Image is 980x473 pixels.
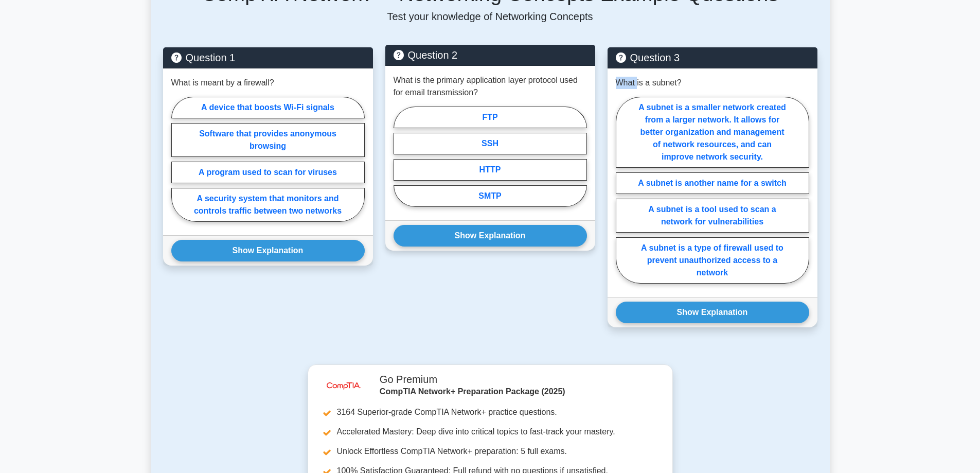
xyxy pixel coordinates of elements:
label: FTP [394,107,587,128]
label: HTTP [394,159,587,181]
label: A program used to scan for viruses [171,162,365,183]
label: A subnet is a tool used to scan a network for vulnerabilities [616,199,809,233]
label: A subnet is a smaller network created from a larger network. It allows for better organization an... [616,97,809,168]
button: Show Explanation [616,302,809,323]
label: A subnet is a type of firewall used to prevent unauthorized access to a network [616,237,809,284]
label: A device that boosts Wi-Fi signals [171,97,365,118]
h5: Question 1 [171,51,365,64]
label: A subnet is another name for a switch [616,172,809,194]
p: What is meant by a firewall? [171,77,274,89]
label: SMTP [394,185,587,207]
h5: Question 3 [616,51,809,64]
p: What is a subnet? [616,77,682,89]
h5: Question 2 [394,49,587,61]
label: SSH [394,133,587,154]
label: A security system that monitors and controls traffic between two networks [171,188,365,222]
button: Show Explanation [171,240,365,261]
p: What is the primary application layer protocol used for email transmission? [394,74,587,99]
button: Show Explanation [394,225,587,247]
label: Software that provides anonymous browsing [171,123,365,157]
p: Test your knowledge of Networking Concepts [163,10,817,23]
